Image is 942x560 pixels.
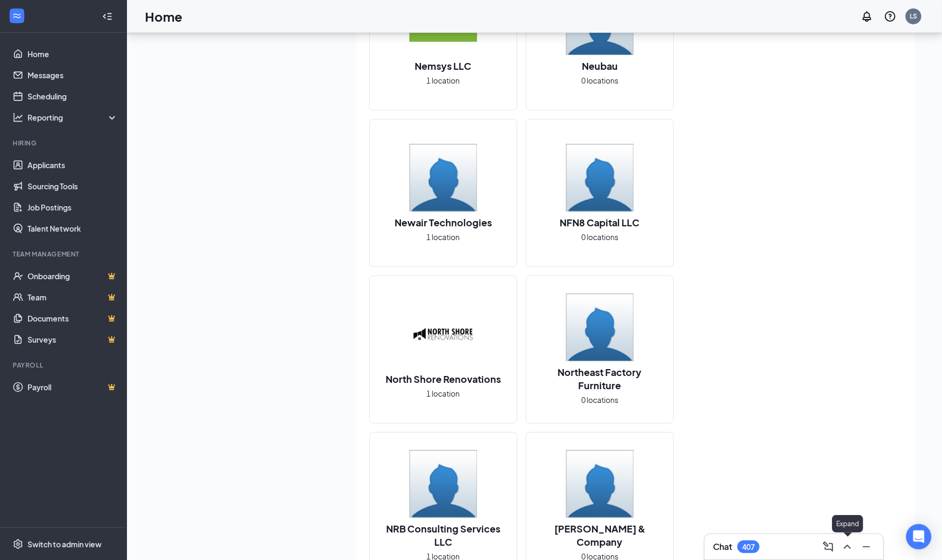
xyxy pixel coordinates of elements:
svg: Notifications [861,10,873,23]
a: Talent Network [28,218,118,239]
a: Sourcing Tools [28,176,118,197]
h2: Nemsys LLC [405,59,482,72]
svg: ComposeMessage [822,540,835,553]
img: Newair Technologies [409,144,477,212]
div: Hiring [13,139,116,148]
a: Messages [28,65,118,86]
img: NFN8 Capital LLC [566,144,634,212]
a: DocumentsCrown [28,308,118,329]
button: ComposeMessage [820,538,837,555]
a: TeamCrown [28,287,118,308]
svg: QuestionInfo [884,10,897,23]
span: 1 location [427,75,460,86]
h3: Chat [713,541,732,553]
a: SurveysCrown [28,329,118,350]
h2: Newair Technologies [384,216,502,229]
div: 407 [742,543,755,552]
a: Home [28,43,118,65]
div: Team Management [13,250,116,259]
h1: Home [145,7,182,25]
a: Job Postings [28,197,118,218]
button: Minimize [858,538,875,555]
div: Payroll [13,361,116,370]
img: Northeast Factory Furniture [566,293,634,361]
div: Switch to admin view [28,539,102,549]
svg: Analysis [13,112,23,123]
span: 0 locations [581,394,618,406]
span: 1 location [427,388,460,399]
h2: NFN8 Capital LLC [550,216,651,229]
div: Expand [832,515,863,533]
h2: Northeast Factory Furniture [526,365,673,392]
h2: North Shore Renovations [375,372,511,385]
div: Reporting [28,112,118,123]
h2: Neubau [571,59,628,72]
a: PayrollCrown [28,377,118,398]
svg: Collapse [102,11,113,22]
button: ChevronUp [839,538,856,555]
svg: ChevronUp [841,540,854,553]
a: Applicants [28,154,118,176]
img: O'Pluff & Company [566,450,634,518]
svg: Settings [13,539,23,549]
div: LS [910,12,917,21]
svg: Minimize [860,540,873,553]
svg: WorkstreamLogo [12,11,22,21]
img: NRB Consulting Services LLC [409,450,477,518]
h2: NRB Consulting Services LLC [370,522,517,548]
a: OnboardingCrown [28,265,118,287]
span: 1 location [427,231,460,243]
span: 0 locations [581,231,618,243]
div: Open Intercom Messenger [906,524,931,549]
span: 0 locations [581,75,618,86]
img: North Shore Renovations [409,300,477,368]
h2: [PERSON_NAME] & Company [526,522,673,548]
a: Scheduling [28,86,118,107]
